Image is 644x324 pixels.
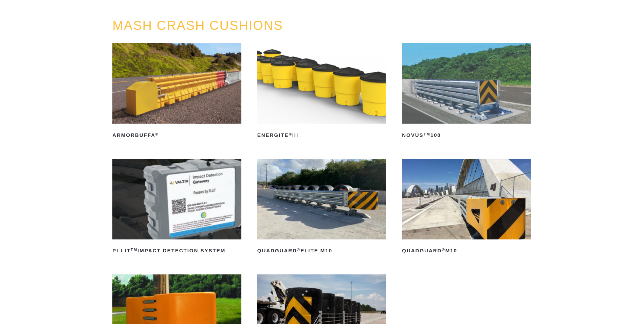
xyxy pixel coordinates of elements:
a: ArmorBuffa® [112,43,241,141]
h2: ENERGITE III [257,130,386,141]
a: QuadGuard®M10 [402,159,531,256]
a: QuadGuard®Elite M10 [257,159,386,256]
h2: ArmorBuffa [112,130,241,141]
a: PI-LITTMImpact Detection System [112,159,241,256]
a: NOVUSTM100 [402,43,531,141]
sup: ® [289,132,292,136]
h2: NOVUS 100 [402,130,531,141]
sup: ® [442,248,445,252]
h2: QuadGuard M10 [402,246,531,256]
h2: QuadGuard Elite M10 [257,246,386,256]
h2: PI-LIT Impact Detection System [112,246,241,256]
a: ENERGITE®III [257,43,386,141]
sup: ® [155,132,159,136]
sup: ® [297,248,300,252]
a: MASH CRASH CUSHIONS [112,18,283,33]
sup: TM [424,132,430,136]
sup: TM [131,248,137,252]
